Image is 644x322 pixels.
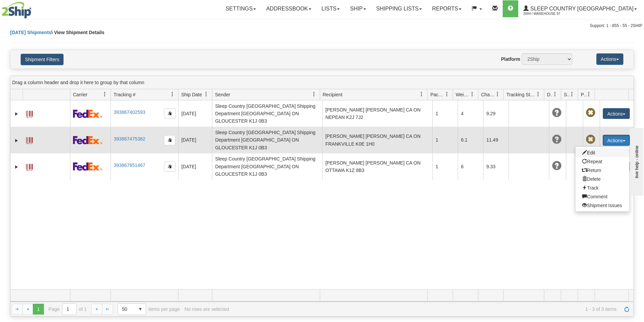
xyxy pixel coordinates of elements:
button: Actions [603,135,630,146]
div: live help - online [5,6,63,11]
span: Unknown [552,108,562,118]
td: [PERSON_NAME] [PERSON_NAME] CA ON FRANKVILLE K0E 1H0 [322,127,432,153]
a: Tracking Status filter column settings [532,89,544,100]
span: select [135,304,146,315]
a: Shipment Issues [575,201,629,210]
td: 1 [432,153,458,180]
button: Copy to clipboard [164,162,175,172]
label: Platform [501,56,520,63]
a: Repeat [575,157,629,166]
span: 1 - 3 of 3 items [234,306,617,312]
span: Page 1 [33,304,44,315]
td: Sleep Country [GEOGRAPHIC_DATA] Shipping Department [GEOGRAPHIC_DATA] ON GLOUCESTER K1J 0B3 [212,127,322,153]
span: Recipient [323,91,342,98]
a: Addressbook [261,0,316,17]
span: Shipment Issues [564,91,570,98]
a: Label [26,108,33,119]
a: Expand [13,164,20,170]
a: 393867851467 [114,163,145,168]
td: 9.29 [483,100,508,127]
td: [PERSON_NAME] [PERSON_NAME] CA ON OTTAWA K1Z 8B3 [322,153,432,180]
img: logo2044.jpg [2,2,31,19]
span: Page of 1 [49,303,87,315]
a: Carrier filter column settings [99,89,111,100]
a: Weight filter column settings [467,89,478,100]
td: 4 [458,100,483,127]
span: Unknown [552,161,562,171]
a: Settings [220,0,261,17]
td: 6 [458,153,483,180]
a: Return [575,166,629,175]
a: Ship [345,0,371,17]
a: Lists [316,0,345,17]
div: grid grouping header [10,76,634,89]
input: Page 1 [63,304,76,315]
button: Copy to clipboard [164,108,175,119]
a: Packages filter column settings [441,89,453,100]
span: 50 [122,306,131,313]
div: Support: 1 - 855 - 55 - 2SHIP [2,23,642,29]
td: 6.1 [458,127,483,153]
a: Refresh [621,304,632,315]
a: Recipient filter column settings [416,89,427,100]
a: Sender filter column settings [308,89,320,100]
span: \ View Shipment Details [51,30,104,35]
button: Actions [603,108,630,119]
td: 9.33 [483,153,508,180]
a: Expand [13,110,20,117]
span: Tracking Status [506,91,536,98]
a: Ship Date filter column settings [200,89,212,100]
a: Reports [427,0,467,17]
span: items per page [118,303,180,315]
button: Copy to clipboard [164,135,175,145]
a: Pickup Status filter column settings [583,89,595,100]
a: Tracking # filter column settings [167,89,178,100]
span: 2044 / Warehouse 97 [523,10,574,17]
span: Page sizes drop down [118,303,146,315]
a: Shipping lists [371,0,427,17]
td: [PERSON_NAME] [PERSON_NAME] CA ON NEPEAN K2J 7J2 [322,100,432,127]
td: 11.49 [483,127,508,153]
span: Unknown [552,135,562,144]
img: 2 - FedEx Express® [73,109,102,118]
a: Label [26,134,33,145]
a: Delete shipment [575,175,629,183]
a: 393867475382 [114,136,145,142]
img: 2 - FedEx Express® [73,162,102,171]
a: Comment [575,192,629,201]
td: [DATE] [178,153,212,180]
span: Charge [481,91,495,98]
div: No rows are selected [185,306,229,312]
span: Carrier [73,91,88,98]
span: Sender [215,91,230,98]
span: Pickup Not Assigned [586,135,595,144]
a: Expand [13,137,20,144]
button: Shipment Filters [21,54,64,65]
a: Track [575,183,629,192]
a: Charge filter column settings [492,89,503,100]
span: Weight [456,91,470,98]
td: 1 [432,127,458,153]
span: Tracking # [114,91,136,98]
img: 2 - FedEx Express® [73,136,102,144]
button: Actions [596,53,623,65]
span: Pickup Not Assigned [586,108,595,118]
td: [DATE] [178,100,212,127]
a: Label [26,161,33,172]
iframe: chat widget [628,126,643,195]
td: 1 [432,100,458,127]
span: Packages [430,91,445,98]
td: [DATE] [178,127,212,153]
a: [DATE] Shipments [10,30,51,35]
a: Edit [575,148,629,157]
td: Sleep Country [GEOGRAPHIC_DATA] Shipping Department [GEOGRAPHIC_DATA] ON GLOUCESTER K1J 0B3 [212,100,322,127]
a: Sleep Country [GEOGRAPHIC_DATA] 2044 / Warehouse 97 [518,0,642,17]
a: Shipment Issues filter column settings [566,89,578,100]
span: Delivery Status [547,91,553,98]
span: Sleep Country [GEOGRAPHIC_DATA] [529,6,634,11]
span: Ship Date [181,91,202,98]
span: Pickup Status [581,91,587,98]
a: Delivery Status filter column settings [549,89,561,100]
a: 393867402593 [114,109,145,115]
td: Sleep Country [GEOGRAPHIC_DATA] Shipping Department [GEOGRAPHIC_DATA] ON GLOUCESTER K1J 0B3 [212,153,322,180]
